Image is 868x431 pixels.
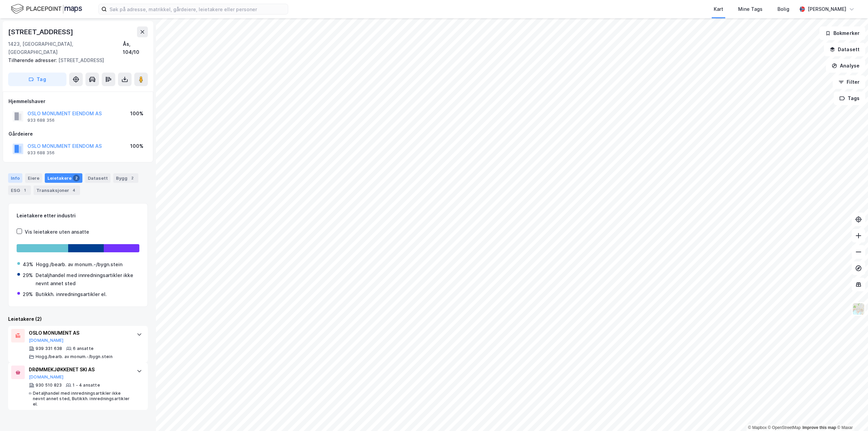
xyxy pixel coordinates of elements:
div: 100% [130,142,143,150]
div: Mine Tags [738,5,763,13]
div: Leietakere etter industri [17,212,139,220]
div: 1 - 4 ansatte [73,383,100,388]
div: Vis leietakere uten ansatte [25,228,89,236]
div: OSLO MONUMENT AS [29,329,130,337]
div: Leietakere [45,173,82,183]
div: 1 [21,187,28,194]
div: Detaljhandel med innredningsartikler ikke nevnt annet sted [36,271,139,288]
div: 933 688 356 [27,118,55,123]
button: Tags [834,92,865,105]
div: Bygg [113,173,138,183]
div: 4 [71,187,77,194]
div: Eiere [25,173,42,183]
img: Z [852,302,865,315]
a: Improve this map [803,425,836,430]
div: [PERSON_NAME] [808,5,846,13]
a: OpenStreetMap [768,425,801,430]
span: Tilhørende adresser: [8,57,58,63]
img: logo.f888ab2527a4732fd821a326f86c7f29.svg [11,3,82,15]
div: Detaljhandel med innredningsartikler ikke nevnt annet sted, Butikkh. innredningsartikler el. [33,391,130,407]
button: Tag [8,73,66,86]
div: Hjemmelshaver [8,97,147,105]
div: DRØMMEKJØKKENET SKI AS [29,366,130,374]
div: Bolig [777,5,789,13]
div: 1423, [GEOGRAPHIC_DATA], [GEOGRAPHIC_DATA] [8,40,123,56]
button: [DOMAIN_NAME] [29,338,64,343]
div: [STREET_ADDRESS] [8,56,142,64]
div: Butikkh. innredningsartikler el. [36,290,107,298]
div: 29% [23,290,33,298]
div: 29% [23,271,33,279]
button: Filter [833,75,865,89]
div: 6 ansatte [73,346,94,351]
div: [STREET_ADDRESS] [8,26,75,37]
div: Datasett [85,173,111,183]
a: Mapbox [748,425,767,430]
div: Gårdeiere [8,130,147,138]
div: 933 688 356 [27,150,55,156]
div: 2 [129,175,136,181]
div: Kart [714,5,723,13]
div: 100% [130,110,143,118]
div: Hogg./bearb. av monum.-/bygn.stein [36,260,122,269]
div: 939 331 638 [36,346,62,351]
button: Bokmerker [820,26,865,40]
button: Datasett [824,43,865,56]
div: 930 510 823 [36,383,62,388]
div: Info [8,173,22,183]
button: [DOMAIN_NAME] [29,374,64,380]
div: Transaksjoner [34,185,80,195]
button: Analyse [826,59,865,73]
div: Leietakere (2) [8,315,148,323]
div: ESG [8,185,31,195]
div: 2 [73,175,80,181]
iframe: Chat Widget [834,398,868,431]
div: 43% [23,260,33,269]
input: Søk på adresse, matrikkel, gårdeiere, leietakere eller personer [107,4,288,14]
div: Hogg./bearb. av monum.-/bygn.stein [36,354,113,359]
div: Ås, 104/10 [123,40,148,56]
